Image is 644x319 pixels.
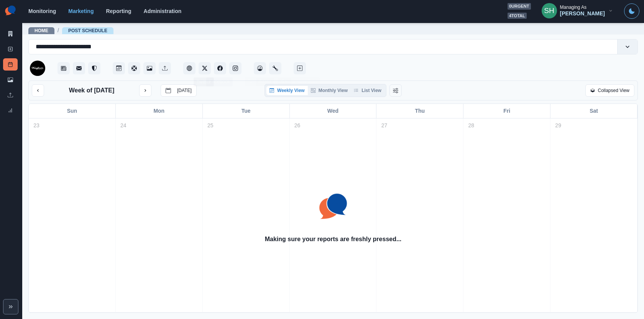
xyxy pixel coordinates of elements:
a: Uploads [3,89,18,101]
a: Monitoring [28,8,56,14]
button: Client Website [183,62,195,74]
button: Toggle Mode [624,3,639,19]
button: Content Pool [128,62,140,74]
button: Expand [3,299,18,314]
button: Messages [73,62,85,74]
div: Tue [203,104,290,118]
p: [DATE] [177,88,192,93]
div: [PERSON_NAME] [560,10,605,17]
div: Fri [463,104,550,118]
button: Post Schedule [113,62,125,74]
button: Instagram [229,62,242,74]
a: Review Summary [3,104,18,117]
a: Post Schedule [68,28,107,33]
button: previous month [32,84,44,97]
button: Uploads [159,62,171,74]
button: Facebook [214,62,226,74]
a: Marketing Summary [3,28,18,40]
button: Weekly View [266,86,308,95]
button: Dashboard [254,62,266,74]
img: ssLogoSVG.f144a2481ffb055bcdd00c89108cbcb7.svg [306,179,360,233]
button: Collapsed View [585,84,635,97]
a: Administration [144,8,182,14]
div: Thu [376,104,463,118]
button: Media Library [143,62,156,74]
div: Sun [29,104,116,118]
button: List View [351,86,384,95]
img: 484384075319941 [30,61,45,76]
div: Sara Haas [544,2,554,20]
a: New Post [3,43,18,55]
button: Create New Post [294,62,306,74]
button: Administration [269,62,281,74]
span: 4 total [508,13,527,19]
a: Media Library [3,74,18,86]
a: Reporting [106,8,131,14]
a: Marketing [68,8,94,14]
div: Wed [290,104,377,118]
button: Twitter [199,62,211,74]
button: Stream [58,62,70,74]
span: 0 urgent [508,3,531,10]
nav: breadcrumb [28,26,113,35]
button: Reviews [88,62,100,74]
span: / [58,26,59,35]
button: Monthly View [308,86,351,95]
div: Sat [550,104,637,118]
div: Mon [116,104,203,118]
p: Week of [DATE] [69,86,115,95]
a: Home [34,28,48,33]
a: Post Schedule [3,58,18,71]
div: Managing As [560,5,586,10]
button: Change View Order [389,84,402,97]
button: next month [139,84,151,97]
button: Managing As[PERSON_NAME] [536,3,619,18]
p: Making sure your reports are freshly pressed... [265,235,402,244]
button: go to today [161,84,197,97]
